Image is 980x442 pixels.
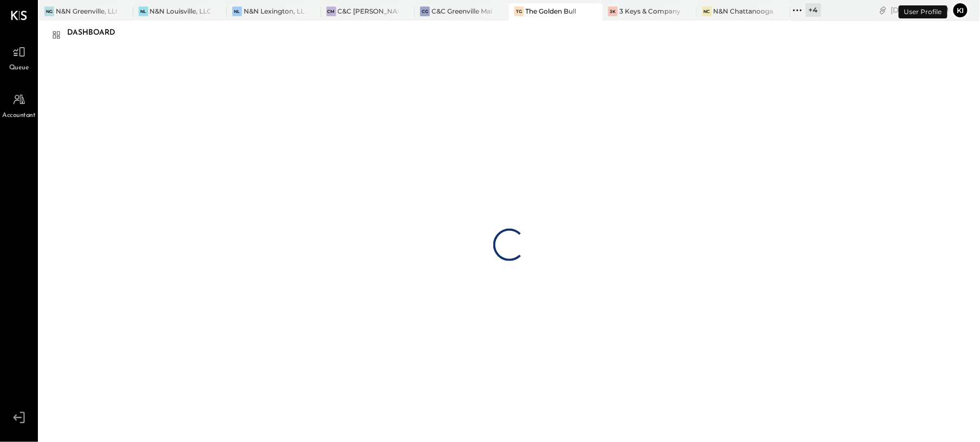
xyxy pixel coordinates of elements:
div: C&C [PERSON_NAME] LLC [338,6,399,16]
div: + 4 [806,3,821,17]
div: 3 Keys & Company [619,6,681,16]
div: N&N Lexington, LLC [244,6,305,16]
div: NG [44,6,54,16]
div: [DATE] [891,5,949,15]
div: CG [420,6,430,16]
div: User Profile [899,5,948,18]
div: N&N Greenville, LLC [56,6,117,16]
div: NL [139,6,148,16]
span: Accountant [3,111,36,121]
div: NL [232,6,242,16]
a: Accountant [1,89,37,121]
div: The Golden Bull [526,6,577,16]
span: Queue [9,63,29,73]
div: copy link [878,4,888,16]
div: 3K [608,6,618,16]
div: N&N Louisville, LLC [150,6,211,16]
div: CM [326,6,336,16]
div: N&N Chattanooga, LLC [714,6,775,16]
div: C&C Greenville Main, LLC [432,6,493,16]
div: NC [702,6,712,16]
div: Dashboard [67,24,126,42]
a: Queue [1,42,37,73]
button: ki [952,2,969,19]
div: TG [514,6,524,16]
